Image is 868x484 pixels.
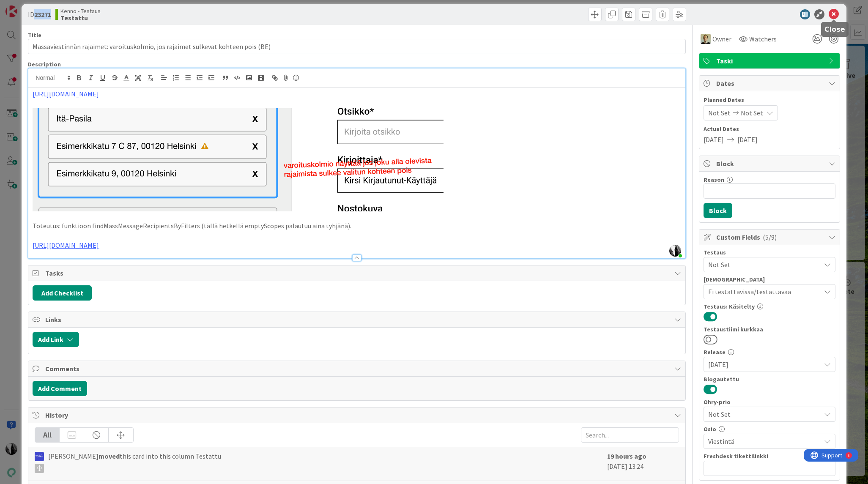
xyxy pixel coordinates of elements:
[704,203,732,218] button: Block
[741,108,763,118] span: Not Set
[33,241,99,249] a: [URL][DOMAIN_NAME]
[607,451,679,476] div: [DATE] 13:24
[45,364,670,374] span: Comments
[704,249,835,255] div: Testaus
[28,60,61,68] span: Description
[704,96,835,104] span: Planned Dates
[45,410,670,420] span: History
[60,8,101,14] span: Kenno - Testaus
[48,451,221,473] span: [PERSON_NAME] this card into this column Testattu
[704,304,835,309] div: Testaus: Käsitelty
[35,452,44,461] img: RS
[763,233,777,241] span: ( 5/9 )
[708,108,731,118] span: Not Set
[708,287,821,297] span: Ei testattavissa/testattavaa
[581,427,679,443] input: Search...
[704,134,724,145] span: [DATE]
[704,376,835,382] div: Blogautettu
[824,25,845,33] h5: Close
[704,426,835,432] div: Osio
[716,78,824,88] span: Dates
[33,108,444,211] img: image.png
[716,159,824,169] span: Block
[28,9,51,19] span: ID
[704,276,835,282] div: [DEMOGRAPHIC_DATA]
[33,221,681,231] p: Toteutus: funktioon findMassMessageRecipientsByFilters (tällä hetkellä emptyScopes palautuu aina ...
[704,125,835,134] span: Actual Dates
[45,268,670,278] span: Tasks
[44,3,46,10] div: 6
[35,428,60,442] div: All
[33,285,92,301] button: Add Checklist
[716,232,824,242] span: Custom Fields
[28,31,41,39] label: Title
[712,34,731,44] span: Owner
[33,381,87,396] button: Add Comment
[708,260,821,270] span: Not Set
[34,10,51,19] b: 23271
[99,452,120,460] b: moved
[18,1,38,11] span: Support
[704,453,835,459] div: Freshdesk tikettilinkki
[607,452,646,460] b: 19 hours ago
[737,134,758,145] span: [DATE]
[716,56,824,66] span: Taski
[33,90,99,98] a: [URL][DOMAIN_NAME]
[701,34,711,44] img: ML
[669,245,681,257] img: NJeoDMAkI7olAfcB8apQQuw5P4w6Wbbi.jpg
[28,39,685,54] input: type card name here...
[704,176,724,183] label: Reason
[704,326,835,332] div: Testaustiimi kurkkaa
[704,349,835,355] div: Release
[704,399,835,405] div: Ohry-prio
[708,436,821,446] span: Viestintä
[749,34,777,44] span: Watchers
[708,359,821,369] span: [DATE]
[708,408,816,420] span: Not Set
[60,14,101,21] b: Testattu
[45,314,670,325] span: Links
[33,332,79,347] button: Add Link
